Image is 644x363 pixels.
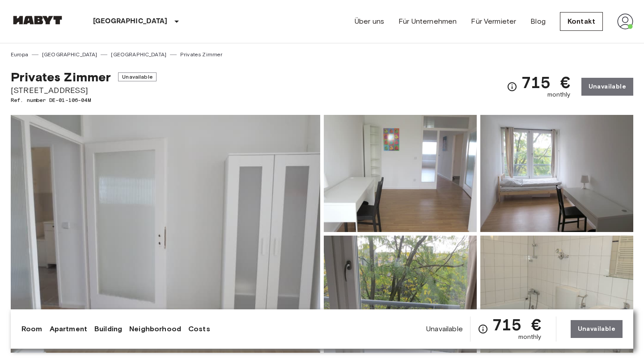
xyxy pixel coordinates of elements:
span: 715 € [521,74,571,90]
a: [GEOGRAPHIC_DATA] [42,51,97,59]
a: Apartment [50,324,87,334]
span: monthly [547,90,571,99]
a: Blog [530,16,546,27]
img: Habyt [11,16,64,25]
img: Picture of unit DE-01-106-04M [480,236,633,353]
svg: Check cost overview for full price breakdown. Please note that discounts apply to new joiners onl... [507,81,517,92]
span: Unavailable [426,324,463,334]
a: Privates Zimmer [180,51,222,59]
span: Privates Zimmer [11,69,111,84]
a: Neighborhood [129,324,181,334]
img: Picture of unit DE-01-106-04M [324,115,477,232]
a: Für Vermieter [471,16,516,27]
img: avatar [617,13,633,30]
span: monthly [518,333,542,342]
a: Costs [188,324,210,334]
img: Marketing picture of unit DE-01-106-04M [11,115,320,353]
a: [GEOGRAPHIC_DATA] [111,51,166,59]
img: Picture of unit DE-01-106-04M [324,236,477,353]
a: Kontakt [560,12,603,31]
a: Für Unternehmen [398,16,457,27]
span: Ref. number DE-01-106-04M [11,96,157,104]
img: Picture of unit DE-01-106-04M [480,115,633,232]
svg: Check cost overview for full price breakdown. Please note that discounts apply to new joiners onl... [478,324,488,334]
span: 715 € [492,317,542,333]
a: Room [21,324,42,334]
p: [GEOGRAPHIC_DATA] [93,16,168,27]
a: Über uns [355,16,384,27]
span: Unavailable [118,72,157,81]
span: [STREET_ADDRESS] [11,84,157,96]
a: Europa [11,51,28,59]
a: Building [94,324,122,334]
